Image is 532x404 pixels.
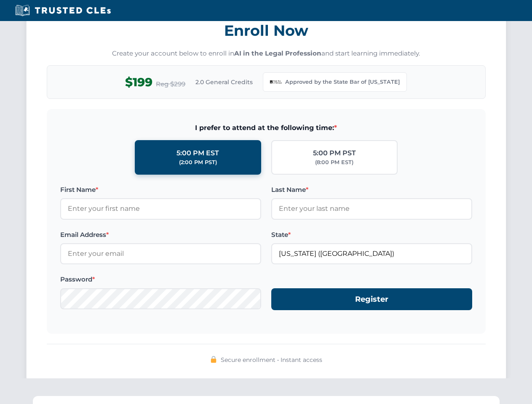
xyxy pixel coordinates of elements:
[60,230,261,240] label: Email Address
[60,122,472,133] span: I prefer to attend at the following time:
[221,355,322,364] span: Secure enrollment • Instant access
[60,198,261,219] input: Enter your first name
[60,274,261,284] label: Password
[271,198,472,219] input: Enter your last name
[13,4,113,17] img: Trusted CLEs
[195,77,253,87] span: 2.0 General Credits
[234,49,321,57] strong: AI in the Legal Profession
[156,79,185,89] span: Reg $299
[60,243,261,264] input: Enter your email
[176,148,219,159] div: 5:00 PM EST
[271,288,472,311] button: Register
[270,76,282,88] img: Georgia Bar
[210,356,217,363] img: 🔒
[315,158,353,167] div: (8:00 PM EST)
[271,243,472,264] input: Georgia (GA)
[125,73,152,92] span: $199
[47,17,486,44] h3: Enroll Now
[271,230,472,240] label: State
[47,49,486,58] p: Create your account below to enroll in and start learning immediately.
[271,185,472,195] label: Last Name
[313,148,356,159] div: 5:00 PM PST
[179,158,217,167] div: (2:00 PM PST)
[60,185,261,195] label: First Name
[285,78,400,86] span: Approved by the State Bar of [US_STATE]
